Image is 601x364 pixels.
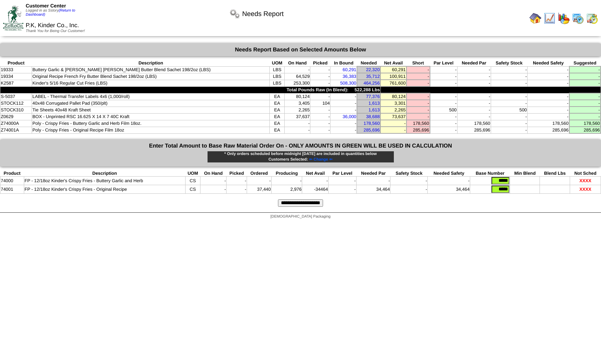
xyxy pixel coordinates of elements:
td: 178,560 [457,120,491,127]
td: 253,300 [285,80,310,86]
td: -34464 [302,185,329,194]
th: Needed Par [457,60,491,66]
th: Net Avail [380,60,407,66]
td: - [457,73,491,80]
td: - [390,185,428,194]
td: - [407,73,430,80]
td: 761,600 [380,80,407,86]
td: - [247,177,272,185]
td: - [356,177,390,185]
td: - [285,127,310,133]
td: - [527,73,569,80]
td: 500 [491,107,527,113]
td: FP - 12/18oz Kinder's Crispy Fries - Buttery Garlic and Herb [24,177,185,185]
td: - [310,73,330,80]
td: EA [270,93,285,100]
td: - [310,127,330,133]
td: - [330,100,357,107]
td: Poly - Crispy Fries - Original Recipe Film 18oz [32,127,270,133]
th: On Hand [285,60,310,66]
td: EA [270,100,285,107]
th: Needed Safety [428,170,470,177]
td: Z74000A [0,120,32,127]
td: - [407,66,430,73]
td: 3,301 [380,100,407,107]
td: - [285,66,310,73]
th: Blend Lbs [540,170,570,177]
a: 36,383 [343,74,357,79]
a: 1,613 [368,101,380,106]
td: 500 [430,107,457,113]
th: Description [24,170,185,177]
td: LABEL - Thermal Transfer Labels 4x6 (1,000/roll) [32,93,270,100]
img: ZoRoCo_Logo(Green%26Foil)%20jpg.webp [3,6,23,31]
td: 37,637 [285,113,310,120]
td: 2,265 [380,107,407,113]
td: 100,911 [380,73,407,80]
th: Picked [310,60,330,66]
span: [DEMOGRAPHIC_DATA] Packaging [271,215,330,219]
td: Total Pounds Raw (In Blend): 522,288 Lbs [0,86,381,93]
td: CS [185,177,200,185]
a: 35,712 [366,74,380,79]
td: EA [270,113,285,120]
a: 77,376 [366,94,380,99]
td: K2587 [0,80,32,86]
td: 80,124 [380,93,407,100]
td: EA [270,120,285,127]
td: Z0629 [0,113,32,120]
td: - [330,127,357,133]
td: - [227,177,247,185]
th: Not Sched [570,170,601,177]
td: - [330,93,357,100]
a: 178,560 [364,121,380,126]
td: - [430,93,457,100]
td: - [491,100,527,107]
td: - [407,100,430,107]
a: 36,000 [343,114,357,119]
a: 38,688 [366,114,380,119]
th: Par Level [329,170,357,177]
span: Thank You for Being Our Customer! [26,29,85,33]
td: XXXX [570,177,601,185]
th: Par Level [430,60,457,66]
th: Producing [271,170,302,177]
td: - [569,107,601,113]
td: - [430,73,457,80]
a: 464,256 [364,80,380,86]
td: - [527,66,569,73]
td: 19333 [0,66,32,73]
th: Safety Stock [491,60,527,66]
td: - [430,66,457,73]
td: - [302,177,329,185]
td: - [310,107,330,113]
td: 178,560 [527,120,569,127]
span: Needs Report [242,10,284,18]
a: (Return to Dashboard) [26,9,75,17]
td: LBS [270,66,285,73]
th: UOM [270,60,285,66]
a: 1,613 [368,107,380,113]
td: 285,696 [569,127,601,133]
td: 285,696 [457,127,491,133]
td: - [285,120,310,127]
td: - [390,177,428,185]
td: - [457,66,491,73]
th: Needed Par [356,170,390,177]
td: - [330,107,357,113]
img: graph.gif [558,12,570,24]
td: 34,464 [428,185,470,194]
td: - [310,66,330,73]
td: XXXX [570,185,601,194]
td: 2,265 [285,107,310,113]
th: Description [32,60,270,66]
td: - [428,177,470,185]
td: 178,560 [569,120,601,127]
th: Safety Stock [390,170,428,177]
th: In Bound [330,60,357,66]
td: EA [270,127,285,133]
td: - [407,80,430,86]
a: 60,291 [343,67,357,72]
td: EA [270,107,285,113]
td: 73,637 [380,113,407,120]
